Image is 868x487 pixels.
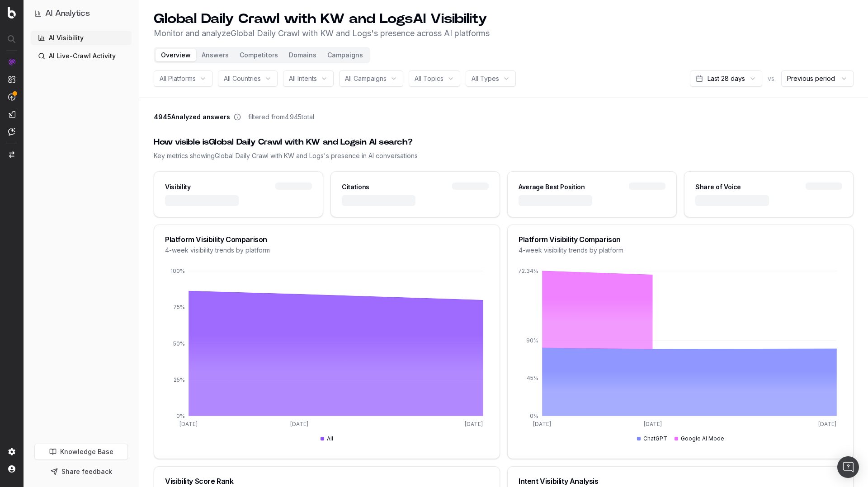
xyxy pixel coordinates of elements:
[196,49,234,61] button: Answers
[165,183,191,192] div: Visibility
[345,74,387,83] span: All Campaigns
[248,112,314,122] span: filtered from 4 945 total
[321,435,333,442] div: All
[173,340,185,347] tspan: 50%
[695,183,741,192] div: Share of Voice
[165,246,489,255] div: 4-week visibility trends by platform
[154,112,230,122] span: 4945 Analyzed answers
[173,304,185,310] tspan: 75%
[526,337,538,344] tspan: 90%
[290,421,308,427] tspan: [DATE]
[837,456,859,478] div: Open Intercom Messenger
[31,49,132,63] a: AI Live-Crawl Activity
[8,75,15,83] img: Intelligence
[8,111,15,118] img: Studio
[8,448,15,455] img: Setting
[465,421,483,427] tspan: [DATE]
[637,435,667,442] div: ChatGPT
[34,444,128,460] a: Knowledge Base
[154,136,854,149] div: How visible is Global Daily Crawl with KW and Logs in AI search?
[34,7,128,20] button: AI Analytics
[154,27,490,40] p: Monitor and analyze Global Daily Crawl with KW and Logs 's presence across AI platforms
[519,183,585,192] div: Average Best Position
[179,421,198,427] tspan: [DATE]
[170,267,185,274] tspan: 100%
[768,74,776,83] span: vs.
[519,246,842,255] div: 4-week visibility trends by platform
[234,49,283,61] button: Competitors
[9,151,14,158] img: Switch project
[322,49,368,61] button: Campaigns
[289,74,317,83] span: All Intents
[519,478,842,485] div: Intent Visibility Analysis
[519,236,842,243] div: Platform Visibility Comparison
[283,49,322,61] button: Domains
[533,421,551,427] tspan: [DATE]
[527,375,538,381] tspan: 45%
[154,11,490,27] h1: Global Daily Crawl with KW and Logs AI Visibility
[31,31,132,45] a: AI Visibility
[160,74,196,83] span: All Platforms
[516,267,538,274] tspan: 172.34%
[8,465,15,473] img: My account
[224,74,261,83] span: All Countries
[530,412,538,419] tspan: 0%
[165,478,489,485] div: Visibility Score Rank
[342,183,369,192] div: Citations
[34,464,128,480] button: Share feedback
[174,376,185,383] tspan: 25%
[8,7,16,19] img: Botify logo
[8,58,15,66] img: Analytics
[675,435,724,442] div: Google AI Mode
[165,236,489,243] div: Platform Visibility Comparison
[45,7,90,20] h1: AI Analytics
[818,421,836,427] tspan: [DATE]
[8,93,15,101] img: Activation
[156,49,196,61] button: Overview
[154,151,854,160] div: Key metrics showing Global Daily Crawl with KW and Logs 's presence in AI conversations
[176,412,185,419] tspan: 0%
[8,128,15,136] img: Assist
[644,421,662,427] tspan: [DATE]
[415,74,443,83] span: All Topics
